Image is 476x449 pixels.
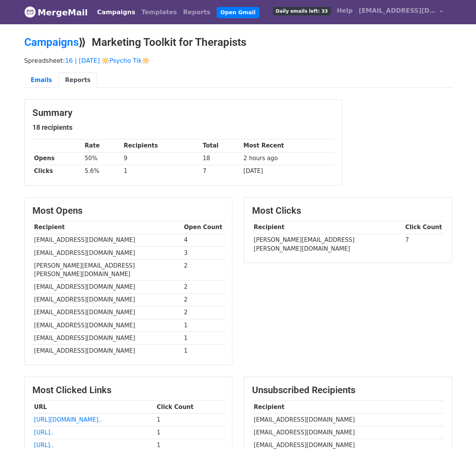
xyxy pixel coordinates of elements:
[32,319,182,332] td: [EMAIL_ADDRESS][DOMAIN_NAME]
[122,152,201,165] td: 9
[252,205,444,216] h3: Most Clicks
[252,426,444,439] td: [EMAIL_ADDRESS][DOMAIN_NAME]
[32,259,182,281] td: [PERSON_NAME][EMAIL_ADDRESS][PERSON_NAME][DOMAIN_NAME]
[94,5,138,20] a: Campaigns
[32,344,182,357] td: [EMAIL_ADDRESS][DOMAIN_NAME]
[182,344,224,357] td: 1
[32,221,182,234] th: Recipient
[182,246,224,259] td: 3
[201,165,242,178] td: 7
[24,57,452,65] p: Spreadsheet:
[32,332,182,344] td: [EMAIL_ADDRESS][DOMAIN_NAME]
[155,400,224,413] th: Click Count
[34,442,54,449] a: [URL]..
[270,3,333,18] a: Daily emails left: 33
[182,319,224,332] td: 1
[83,152,122,165] td: 50%
[201,152,242,165] td: 18
[252,234,404,255] td: [PERSON_NAME][EMAIL_ADDRESS][PERSON_NAME][DOMAIN_NAME]
[24,36,79,49] a: Campaigns
[24,36,452,49] h2: ⟫ Marketing Toolkit for Therapists
[24,4,88,20] a: MergeMail
[182,234,224,246] td: 4
[155,426,224,439] td: 1
[252,413,444,426] td: [EMAIL_ADDRESS][DOMAIN_NAME]
[32,246,182,259] td: [EMAIL_ADDRESS][DOMAIN_NAME]
[182,293,224,306] td: 2
[83,165,122,178] td: 5.6%
[32,234,182,246] td: [EMAIL_ADDRESS][DOMAIN_NAME]
[182,259,224,281] td: 2
[182,221,224,234] th: Open Count
[32,293,182,306] td: [EMAIL_ADDRESS][DOMAIN_NAME]
[404,234,444,255] td: 7
[356,3,446,21] a: [EMAIL_ADDRESS][DOMAIN_NAME]
[182,332,224,344] td: 1
[201,139,242,152] th: Total
[252,221,404,234] th: Recipient
[273,7,330,15] span: Daily emails left: 33
[138,5,180,20] a: Templates
[334,3,356,18] a: Help
[155,413,224,426] td: 1
[242,139,334,152] th: Most Recent
[182,281,224,293] td: 2
[404,221,444,234] th: Click Count
[122,165,201,178] td: 1
[32,385,224,396] h3: Most Clicked Links
[217,7,259,18] a: Open Gmail
[32,306,182,319] td: [EMAIL_ADDRESS][DOMAIN_NAME]
[32,165,83,178] th: Clicks
[252,400,444,413] th: Recipient
[359,6,436,15] span: [EMAIL_ADDRESS][DOMAIN_NAME]
[34,416,102,423] a: [URL][DOMAIN_NAME]..
[242,152,334,165] td: 2 hours ago
[34,429,54,436] a: [URL]..
[32,205,224,216] h3: Most Opens
[32,400,155,413] th: URL
[83,139,122,152] th: Rate
[252,385,444,396] h3: Unsubscribed Recipients
[24,6,36,18] img: MergeMail logo
[122,139,201,152] th: Recipients
[242,165,334,178] td: [DATE]
[32,123,334,132] h5: 18 recipients
[24,72,59,88] a: Emails
[65,57,150,64] a: 16 | [DATE] 🔆Psycho Tik🔆
[180,5,214,20] a: Reports
[32,152,83,165] th: Opens
[182,306,224,319] td: 2
[32,107,334,119] h3: Summary
[59,72,97,88] a: Reports
[32,281,182,293] td: [EMAIL_ADDRESS][DOMAIN_NAME]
